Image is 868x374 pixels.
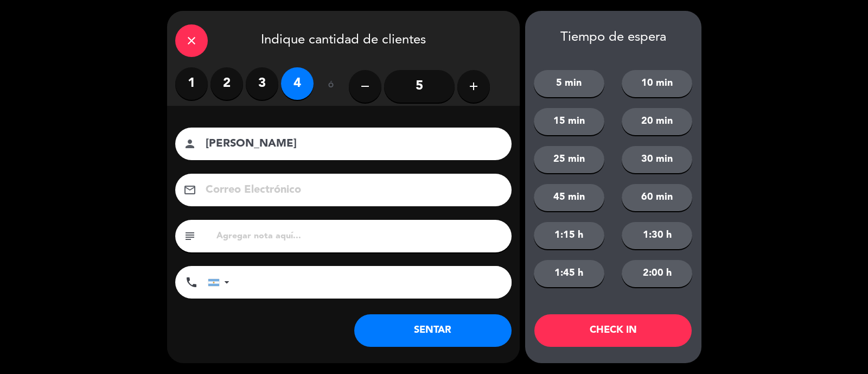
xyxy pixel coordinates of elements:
i: person [183,137,196,150]
label: 2 [210,67,243,100]
label: 3 [246,67,278,100]
button: 5 min [534,70,604,97]
label: 1 [175,67,208,100]
button: 30 min [622,146,692,173]
button: remove [349,70,381,103]
i: phone [185,276,198,289]
div: Tiempo de espera [525,30,701,46]
button: SENTAR [354,314,512,347]
button: 15 min [534,108,604,135]
label: 4 [281,67,314,100]
button: 1:15 h [534,222,604,249]
button: 10 min [622,70,692,97]
i: add [467,80,480,93]
i: subject [183,230,196,243]
i: remove [359,80,372,93]
button: 60 min [622,184,692,211]
div: Argentina: +54 [208,267,233,298]
button: 1:30 h [622,222,692,249]
input: Correo Electrónico [205,181,497,200]
button: 45 min [534,184,604,211]
i: email [183,183,196,196]
button: 2:00 h [622,260,692,287]
button: CHECK IN [534,314,692,347]
i: close [185,34,198,47]
div: ó [314,67,349,105]
button: add [457,70,490,103]
button: 20 min [622,108,692,135]
div: Indique cantidad de clientes [167,11,520,67]
button: 1:45 h [534,260,604,287]
input: Nombre del cliente [205,135,497,154]
button: 25 min [534,146,604,173]
input: Agregar nota aquí... [215,229,503,244]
